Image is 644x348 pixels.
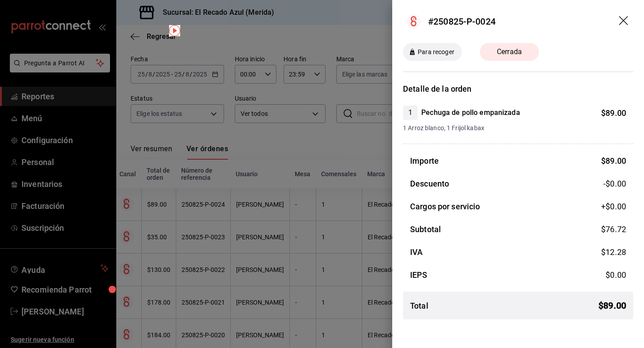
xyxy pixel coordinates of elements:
span: +$ 0.00 [601,200,626,212]
span: $ 89.00 [601,108,626,118]
span: Para recoger [414,47,458,57]
h3: IVA [410,246,423,258]
span: -$0.00 [603,178,626,190]
h3: Descuento [410,178,449,190]
h3: Subtotal [410,223,441,235]
button: drag [619,16,630,27]
span: $ 76.72 [601,225,626,234]
div: #250825-P-0024 [428,15,496,28]
span: $ 89.00 [601,156,626,166]
span: 1 Arroz blanco, 1 Frijol kabax [403,123,626,133]
h3: Detalle de la orden [403,83,633,95]
h3: Total [410,300,428,312]
h3: Cargos por servicio [410,200,480,212]
span: $ 12.28 [601,247,626,257]
span: $ 0.00 [606,270,626,280]
span: 1 [403,107,418,118]
img: Tooltip marker [169,25,180,36]
span: $ 89.00 [598,299,626,312]
h3: Importe [410,155,439,167]
h4: Pechuga de pollo empanizada [421,107,520,118]
h3: IEPS [410,269,428,281]
span: Cerrada [491,47,527,57]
